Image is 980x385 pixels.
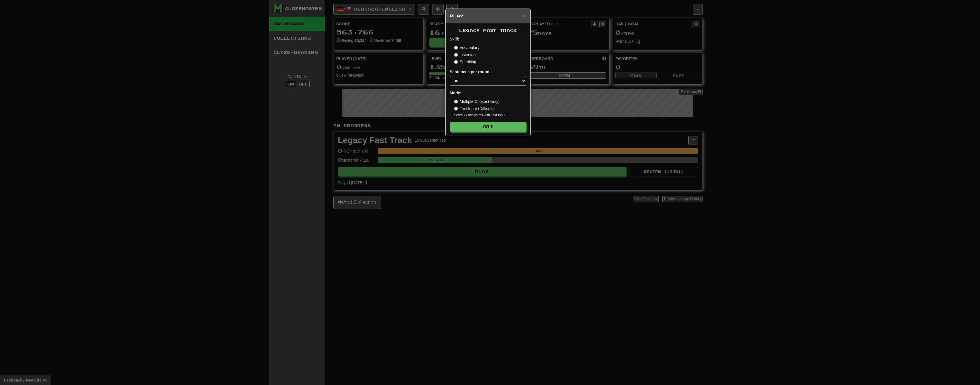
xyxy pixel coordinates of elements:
input: Speaking [454,60,458,64]
input: Vocabulary [454,46,458,50]
input: Listening [454,53,458,57]
label: Sentences per round: [450,69,491,75]
span: Legacy Fast Track [459,28,517,33]
strong: Skill: [450,37,459,41]
label: Text Input (Difficult) [454,106,494,111]
h5: Play [450,13,526,19]
button: Close [522,13,526,19]
button: Go [450,122,526,132]
input: Multiple Choice (Easy) [454,100,458,103]
label: Multiple Choice (Easy) [454,99,500,104]
span: × [522,12,526,19]
label: Speaking [454,59,476,65]
input: Text Input (Difficult) [454,107,458,111]
strong: Mode: [450,91,462,95]
small: Score 2x the points with Text Input ! [454,113,526,118]
label: Vocabulary [454,45,479,50]
label: Listening [454,52,476,58]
